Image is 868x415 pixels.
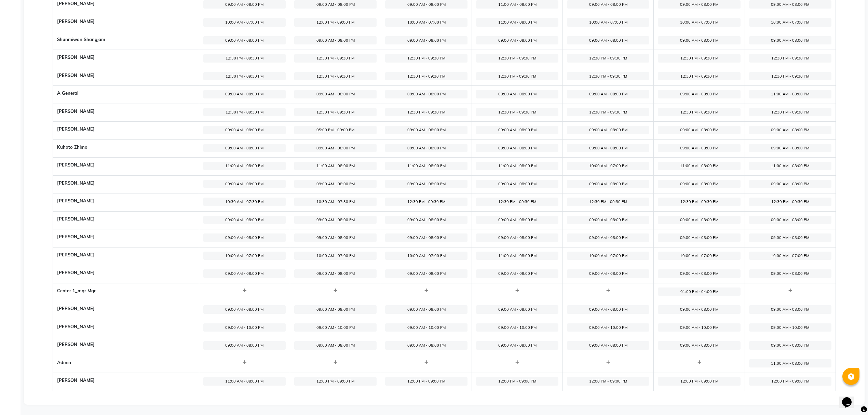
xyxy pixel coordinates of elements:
[567,252,649,260] span: 10:00 AM - 07:00 PM
[476,72,558,81] span: 12:30 PM - 09:30 PM
[658,305,740,314] span: 09:00 AM - 08:00 PM
[294,108,377,117] span: 12:30 PM - 09:30 PM
[294,180,377,188] span: 09:00 AM - 08:00 PM
[294,233,377,242] span: 09:00 AM - 08:00 PM
[53,175,199,193] th: [PERSON_NAME]
[385,305,467,314] span: 09:00 AM - 08:00 PM
[749,0,831,9] span: 09:00 AM - 08:00 PM
[53,337,199,355] th: [PERSON_NAME]
[476,144,558,152] span: 09:00 AM - 08:00 PM
[53,283,199,301] th: Center 1_mgr mgr
[567,180,649,188] span: 09:00 AM - 08:00 PM
[203,233,286,242] span: 09:00 AM - 08:00 PM
[385,233,467,242] span: 09:00 AM - 08:00 PM
[749,126,831,134] span: 09:00 AM - 08:00 PM
[203,269,286,278] span: 09:00 AM - 08:00 PM
[567,54,649,63] span: 12:30 PM - 09:30 PM
[294,90,377,98] span: 09:00 AM - 08:00 PM
[567,269,649,278] span: 09:00 AM - 08:00 PM
[749,216,831,224] span: 09:00 AM - 08:00 PM
[658,377,740,386] span: 12:00 PM - 09:00 PM
[476,126,558,134] span: 09:00 AM - 08:00 PM
[203,341,286,350] span: 09:00 AM - 08:00 PM
[567,90,649,98] span: 09:00 AM - 08:00 PM
[53,158,199,176] th: [PERSON_NAME]
[476,377,558,386] span: 12:00 PM - 09:00 PM
[749,233,831,242] span: 09:00 AM - 08:00 PM
[658,144,740,152] span: 09:00 AM - 08:00 PM
[476,90,558,98] span: 09:00 AM - 08:00 PM
[476,198,558,206] span: 12:30 PM - 09:30 PM
[53,139,199,158] th: kuhoto zhimo
[294,198,377,206] span: 10:30 AM - 07:30 PM
[567,162,649,170] span: 10:00 AM - 07:00 PM
[567,0,649,9] span: 09:00 AM - 08:00 PM
[567,144,649,152] span: 09:00 AM - 08:00 PM
[385,144,467,152] span: 09:00 AM - 08:00 PM
[53,373,199,391] th: [PERSON_NAME]
[385,252,467,260] span: 10:00 AM - 07:00 PM
[385,126,467,134] span: 09:00 AM - 08:00 PM
[294,377,377,386] span: 12:00 PM - 09:00 PM
[53,229,199,247] th: [PERSON_NAME]
[294,341,377,350] span: 09:00 AM - 08:00 PM
[203,0,286,9] span: 09:00 AM - 08:00 PM
[294,54,377,63] span: 12:30 PM - 09:30 PM
[385,90,467,98] span: 09:00 AM - 08:00 PM
[203,162,286,170] span: 11:00 AM - 08:00 PM
[476,180,558,188] span: 09:00 AM - 08:00 PM
[294,216,377,224] span: 09:00 AM - 08:00 PM
[53,265,199,283] th: [PERSON_NAME]
[658,126,740,134] span: 09:00 AM - 08:00 PM
[385,36,467,45] span: 09:00 AM - 08:00 PM
[203,36,286,45] span: 09:00 AM - 08:00 PM
[658,252,740,260] span: 10:00 AM - 07:00 PM
[749,144,831,152] span: 09:00 AM - 08:00 PM
[567,36,649,45] span: 09:00 AM - 08:00 PM
[567,341,649,350] span: 09:00 AM - 08:00 PM
[53,319,199,337] th: [PERSON_NAME]
[567,126,649,134] span: 09:00 AM - 08:00 PM
[203,54,286,63] span: 12:30 PM - 09:30 PM
[294,18,377,27] span: 12:00 PM - 09:00 PM
[385,180,467,188] span: 09:00 AM - 08:00 PM
[203,216,286,224] span: 09:00 AM - 08:00 PM
[658,54,740,63] span: 12:30 PM - 09:30 PM
[658,323,740,332] span: 09:00 AM - 10:00 PM
[749,162,831,170] span: 11:00 AM - 08:00 PM
[749,36,831,45] span: 09:00 AM - 08:00 PM
[476,323,558,332] span: 09:00 AM - 10:00 PM
[567,305,649,314] span: 09:00 AM - 08:00 PM
[749,108,831,117] span: 12:30 PM - 09:30 PM
[294,323,377,332] span: 09:00 AM - 10:00 PM
[385,377,467,386] span: 12:00 PM - 09:00 PM
[749,198,831,206] span: 12:30 PM - 09:30 PM
[567,323,649,332] span: 09:00 AM - 10:00 PM
[294,36,377,45] span: 09:00 AM - 08:00 PM
[385,198,467,206] span: 12:30 PM - 09:30 PM
[749,90,831,98] span: 11:00 AM - 08:00 PM
[658,36,740,45] span: 09:00 AM - 08:00 PM
[476,162,558,170] span: 11:00 AM - 08:00 PM
[385,0,467,9] span: 09:00 AM - 08:00 PM
[658,287,740,296] span: 01:00 PM - 04:00 PM
[53,32,199,50] th: Shunmiwon Shangjam
[294,144,377,152] span: 09:00 AM - 08:00 PM
[749,54,831,63] span: 12:30 PM - 09:30 PM
[476,216,558,224] span: 09:00 AM - 08:00 PM
[385,54,467,63] span: 12:30 PM - 09:30 PM
[53,86,199,104] th: A General
[476,341,558,350] span: 09:00 AM - 08:00 PM
[476,233,558,242] span: 09:00 AM - 08:00 PM
[749,72,831,81] span: 12:30 PM - 09:30 PM
[749,359,831,368] span: 11:00 AM - 08:00 PM
[203,126,286,134] span: 09:00 AM - 08:00 PM
[567,108,649,117] span: 12:30 PM - 09:30 PM
[203,305,286,314] span: 09:00 AM - 08:00 PM
[839,388,861,408] iframe: chat widget
[53,14,199,32] th: [PERSON_NAME]
[658,0,740,9] span: 09:00 AM - 08:00 PM
[658,162,740,170] span: 11:00 AM - 08:00 PM
[658,216,740,224] span: 09:00 AM - 08:00 PM
[658,90,740,98] span: 09:00 AM - 08:00 PM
